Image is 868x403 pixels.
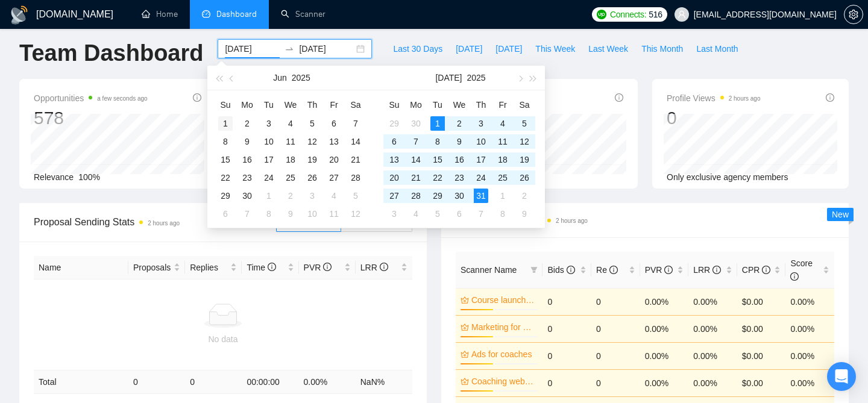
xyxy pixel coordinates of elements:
img: logo [10,5,29,25]
div: 18 [283,152,298,167]
span: filter [530,266,538,273]
div: 14 [409,152,423,167]
td: 2025-07-02 [448,114,470,133]
td: 0 [591,288,640,315]
a: Coaching website platforms [471,375,535,388]
td: Total [34,370,128,394]
button: Last Week [582,39,635,58]
div: 28 [348,170,363,185]
div: 10 [474,134,488,149]
div: 6 [218,207,233,221]
div: 4 [409,207,423,221]
div: 25 [283,170,298,185]
input: Start date [225,42,280,55]
div: 2 [240,116,254,131]
span: info-circle [567,266,575,274]
div: 22 [218,170,233,185]
div: 12 [305,134,319,149]
td: 2025-07-16 [448,151,470,169]
input: End date [299,42,354,55]
button: Last Month [690,39,744,58]
div: 7 [348,116,363,131]
span: Score [790,258,813,281]
div: 3 [387,207,401,221]
span: Connects: [610,8,646,21]
td: NaN % [356,370,412,394]
td: 2025-07-19 [514,151,535,169]
td: 2025-06-25 [280,169,301,187]
div: 13 [387,152,401,167]
td: 0 [542,315,591,342]
td: 2025-07-26 [514,169,535,187]
th: Sa [514,95,535,114]
span: PVR [304,263,332,272]
span: Only exclusive agency members [667,172,788,182]
td: 2025-07-25 [492,169,514,187]
span: LRR [360,263,388,272]
div: 11 [283,134,298,149]
div: 7 [474,207,488,221]
td: 2025-07-21 [405,169,427,187]
td: 0.00% [688,315,737,342]
div: 30 [452,189,467,203]
td: 2025-06-26 [301,169,323,187]
td: 2025-07-18 [492,151,514,169]
td: 2025-07-22 [427,169,448,187]
span: info-circle [762,266,770,274]
td: 2025-07-07 [405,133,427,151]
div: 19 [517,152,532,167]
span: info-circle [826,93,834,102]
span: Bids [547,265,574,275]
span: crown [461,377,469,386]
span: info-circle [193,93,201,102]
div: Open Intercom Messenger [827,362,856,391]
span: Profile Views [667,91,761,105]
td: 2025-06-11 [280,133,301,151]
span: Proposals [133,261,171,274]
td: 2025-07-27 [383,187,405,205]
span: Relevance [34,172,74,182]
td: 2025-07-11 [323,205,345,223]
th: Sa [345,95,366,114]
button: Jun [273,66,287,90]
div: 10 [305,207,319,221]
div: 2 [517,189,532,203]
div: 9 [240,134,254,149]
button: setting [844,5,863,24]
span: [DATE] [495,42,522,55]
span: info-circle [664,266,673,274]
span: info-circle [712,266,721,274]
td: 2025-07-02 [280,187,301,205]
span: CPR [742,265,770,275]
td: 2025-07-06 [383,133,405,151]
div: 5 [348,189,363,203]
div: No data [39,333,407,346]
td: 2025-06-05 [301,114,323,133]
span: Dashboard [216,9,257,19]
span: info-circle [380,263,388,271]
div: 9 [283,207,298,221]
div: 5 [517,116,532,131]
td: 2025-07-30 [448,187,470,205]
time: a few seconds ago [97,95,147,102]
div: 24 [474,170,488,185]
span: info-circle [268,263,276,271]
td: 0.00% [688,288,737,315]
div: 13 [327,134,341,149]
div: 1 [218,116,233,131]
td: 2025-06-27 [323,169,345,187]
th: Tu [427,95,448,114]
td: 2025-06-15 [215,151,236,169]
th: Replies [185,256,242,280]
td: 0.00% [640,288,689,315]
div: 6 [387,134,401,149]
td: 2025-07-12 [514,133,535,151]
div: 8 [262,207,276,221]
th: Mo [236,95,258,114]
div: 15 [430,152,445,167]
div: 23 [240,170,254,185]
span: Replies [190,261,228,274]
td: 2025-06-09 [236,133,258,151]
span: Opportunities [34,91,148,105]
div: 12 [517,134,532,149]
